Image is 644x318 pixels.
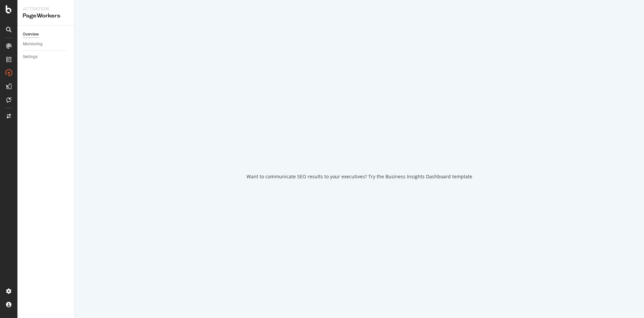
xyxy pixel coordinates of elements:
div: Activation [23,5,69,12]
div: Overview [23,31,39,38]
div: animation [335,138,383,163]
div: Want to communicate SEO results to your executives? Try the Business Insights Dashboard template [247,173,472,180]
a: Monitoring [23,41,69,48]
a: Overview [23,31,69,38]
div: PageWorkers [23,12,69,20]
a: Settings [23,53,69,60]
div: Monitoring [23,41,43,48]
div: Settings [23,53,38,60]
